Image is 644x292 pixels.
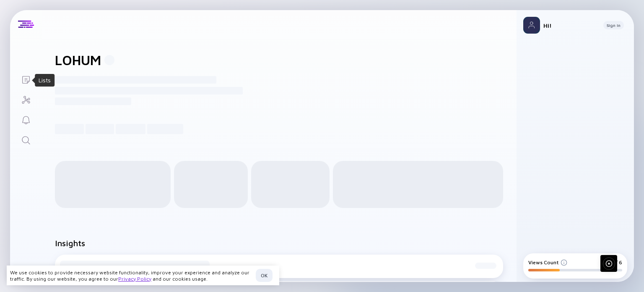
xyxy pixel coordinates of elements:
h1: LOHUM [55,52,101,68]
img: Profile Picture [523,17,540,34]
button: OK [256,269,273,282]
a: Reminders [10,109,42,129]
button: Sign In [603,21,624,29]
div: Lists [39,76,51,84]
div: Views Count [528,259,567,266]
a: Search [10,129,42,150]
div: We use cookies to provide necessary website functionality, improve your experience and analyze ou... [10,269,252,282]
h2: Insights [55,238,85,248]
div: Hi! [543,22,597,29]
a: Lists [10,69,42,89]
div: 2/ 6 [613,259,622,266]
a: Privacy Policy [118,276,151,282]
a: Investor Map [10,89,42,109]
